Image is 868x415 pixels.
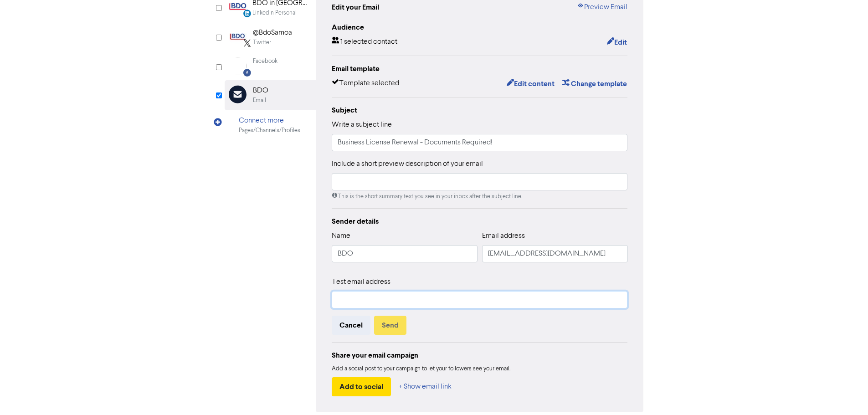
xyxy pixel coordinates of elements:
[562,78,627,90] button: Change template
[332,277,390,287] label: Test email address
[225,110,316,140] div: Connect morePages/Channels/Profiles
[332,78,399,90] div: Template selected
[332,159,483,169] label: Include a short preview description of your email
[577,2,627,13] a: Preview Email
[253,57,277,66] div: Facebook
[332,105,628,116] div: Subject
[506,78,555,90] button: Edit content
[332,36,397,48] div: 1 selected contact
[225,52,316,80] div: Facebook Facebook
[225,22,316,52] div: Twitter@BdoSamoaTwitter
[332,192,628,201] div: This is the short summary text you see in your inbox after the subject line.
[229,57,247,75] img: Facebook
[225,80,316,110] div: BDOEmail
[332,63,628,74] div: Email template
[252,9,297,17] div: LinkedIn Personal
[332,377,391,396] button: Add to social
[229,27,247,46] img: Twitter
[374,316,406,335] button: Send
[332,119,392,130] label: Write a subject line
[239,115,300,126] div: Connect more
[332,350,628,361] div: Share your email campaign
[606,36,627,48] button: Edit
[253,85,268,96] div: BDO
[253,38,271,47] div: Twitter
[239,126,300,135] div: Pages/Channels/Profiles
[332,316,370,335] button: Cancel
[398,377,452,396] button: + Show email link
[332,216,628,227] div: Sender details
[332,364,628,374] div: Add a social post to your campaign to let your followers see your email.
[482,231,525,241] label: Email address
[332,2,379,13] div: Edit your Email
[253,27,292,38] div: @BdoSamoa
[332,231,350,241] label: Name
[253,96,266,105] div: Email
[332,22,628,33] div: Audience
